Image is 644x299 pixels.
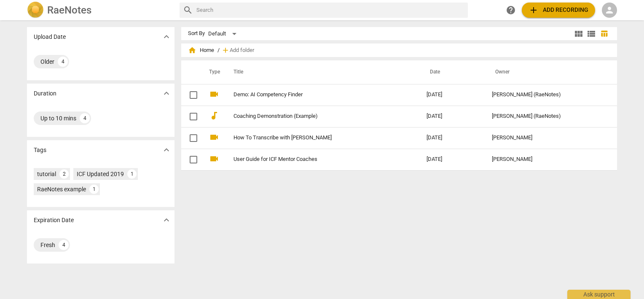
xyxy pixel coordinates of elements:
button: List view [585,27,598,40]
td: [DATE] [420,127,485,149]
span: add [221,46,230,54]
th: Owner [485,60,608,84]
span: add [529,5,539,15]
div: 4 [59,240,69,250]
span: expand_more [161,215,172,225]
a: Demo: AI Competency Finder [233,92,396,98]
span: Add folder [230,47,254,54]
a: User Guide for ICF Mentor Coaches [233,156,396,163]
div: Up to 10 mins [40,114,76,122]
span: expand_more [161,88,172,98]
span: table_chart [600,30,608,38]
span: expand_more [161,32,172,42]
th: Type [202,60,223,84]
button: Table view [598,27,610,40]
a: Coaching Demonstration (Example) [233,113,396,120]
h2: RaeNotes [47,4,91,16]
span: Home [188,46,214,54]
span: videocam [209,89,219,99]
div: 4 [80,113,90,123]
button: Show more [160,87,173,100]
span: view_list [586,29,596,39]
span: view_module [574,29,584,39]
div: [PERSON_NAME] (RaeNotes) [492,113,601,120]
input: Search [196,3,464,17]
p: Upload Date [34,33,66,41]
div: [PERSON_NAME] [492,135,601,141]
a: LogoRaeNotes [27,2,173,19]
div: Older [40,57,54,66]
div: 4 [58,57,68,67]
div: Fresh [40,241,55,249]
span: videocam [209,154,219,164]
span: expand_more [161,145,172,155]
button: Upload [522,3,595,18]
p: Expiration Date [34,216,74,225]
p: Duration [34,89,56,98]
span: / [217,47,220,54]
img: Logo [27,2,44,19]
div: ICF Updated 2019 [77,170,124,178]
button: Tile view [572,27,585,40]
span: Add recording [529,5,588,15]
div: 1 [89,185,99,194]
div: 1 [127,169,137,179]
span: videocam [209,132,219,142]
div: Default [208,27,239,41]
button: Show more [160,214,173,226]
span: person [604,5,614,15]
div: Sort By [188,30,205,37]
th: Date [420,60,485,84]
a: How To Transcribe with [PERSON_NAME] [233,135,396,141]
div: [PERSON_NAME] [492,156,601,163]
td: [DATE] [420,149,485,170]
div: [PERSON_NAME] (RaeNotes) [492,92,601,98]
span: audiotrack [209,111,219,121]
span: help [506,5,516,15]
button: Show more [160,144,173,156]
div: RaeNotes example [37,185,86,193]
span: search [183,5,193,15]
p: Tags [34,146,46,155]
th: Title [223,60,420,84]
div: Ask support [567,290,631,299]
div: 2 [59,169,69,179]
td: [DATE] [420,106,485,127]
span: home [188,46,196,54]
a: Help [503,3,518,18]
div: tutorial [37,170,56,178]
button: Show more [160,30,173,43]
td: [DATE] [420,84,485,106]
